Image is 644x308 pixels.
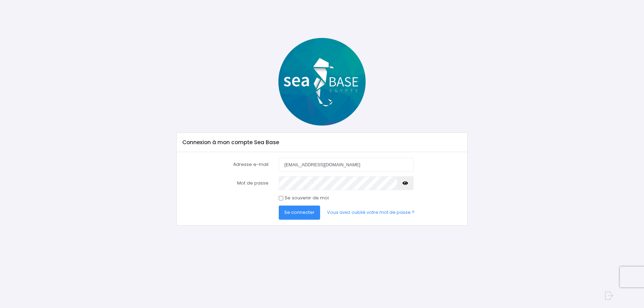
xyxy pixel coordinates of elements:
[177,176,274,190] label: Mot de passe
[285,195,329,201] label: Se souvenir de moi
[321,206,420,219] a: Vous avez oublié votre mot de passe ?
[284,209,315,216] span: Se connecter
[177,158,274,171] label: Adresse e-mail
[177,133,467,152] div: Connexion à mon compte Sea Base
[279,206,320,219] button: Se connecter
